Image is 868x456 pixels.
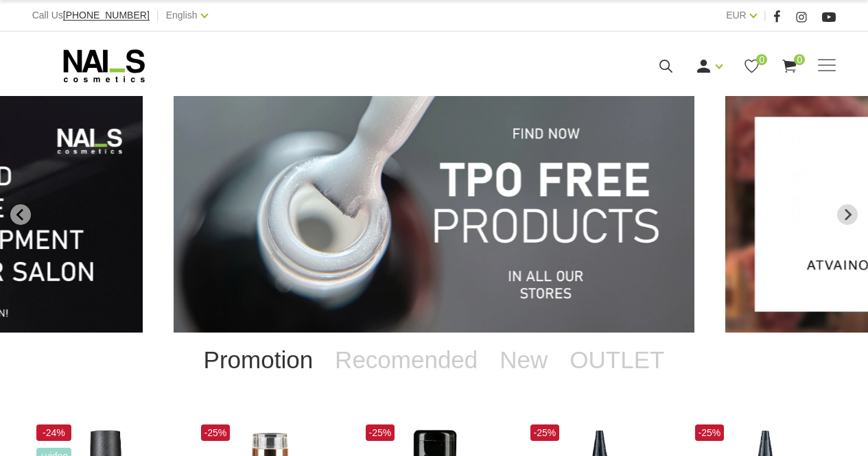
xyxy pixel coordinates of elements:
span: | [764,7,766,24]
span: 0 [756,54,767,65]
span: | [156,7,159,24]
span: 0 [794,54,805,65]
a: New [489,333,559,387]
span: -25% [695,424,725,441]
div: Call Us [32,7,150,24]
li: 1 of 13 [174,96,694,333]
a: 0 [781,58,798,75]
span: -25% [530,424,560,441]
a: English [166,7,198,23]
button: Go to last slide [10,204,31,225]
button: Next slide [837,204,858,225]
a: OUTLET [559,333,675,387]
a: [PHONE_NUMBER] [63,10,150,21]
a: 0 [743,58,760,75]
a: EUR [726,7,747,23]
span: [PHONE_NUMBER] [63,10,150,21]
a: Recomended [324,333,489,387]
span: -24% [36,424,72,441]
span: -25% [201,424,231,441]
a: Promotion [193,333,325,387]
span: -25% [366,424,395,441]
